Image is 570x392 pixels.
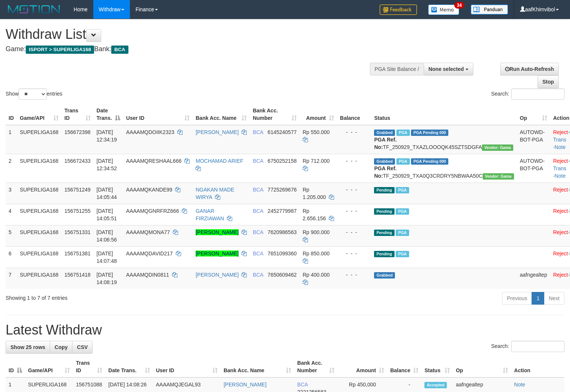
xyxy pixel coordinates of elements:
th: Balance [337,104,371,125]
span: ISPORT > SUPERLIGA168 [26,46,94,54]
span: BCA [297,382,308,388]
a: Reject [553,129,568,135]
th: User ID: activate to sort column ascending [153,356,221,377]
span: [DATE] 12:34:19 [97,129,117,143]
span: None selected [429,66,464,72]
span: AAAAMQMONA77 [126,229,170,235]
span: Pending [374,187,394,193]
div: - - - [340,128,368,136]
span: BCA [253,158,263,164]
td: aafngealtep [517,268,550,289]
th: Bank Acc. Number: activate to sort column ascending [294,356,337,377]
span: Copy 7620986563 to clipboard [268,229,297,235]
span: AAAAMQKANDE99 [126,187,172,193]
div: - - - [340,157,368,165]
td: SUPERLIGA168 [17,225,62,246]
th: Game/API: activate to sort column ascending [17,104,62,125]
a: Next [544,292,564,305]
span: BCA [253,208,263,214]
input: Search: [511,88,564,100]
td: SUPERLIGA168 [17,246,62,268]
span: 156751331 [65,229,91,235]
td: 2 [6,154,17,183]
span: Rp 550.000 [303,129,330,135]
span: AAAAMQGNRFRZ666 [126,208,179,214]
span: Rp 712.000 [303,158,330,164]
span: AAAAMQRESHAAL666 [126,158,182,164]
th: Op: activate to sort column ascending [517,104,550,125]
td: AUTOWD-BOT-PGA [517,154,550,183]
th: Trans ID: activate to sort column ascending [62,104,94,125]
a: [PERSON_NAME] [224,382,267,388]
a: [PERSON_NAME] [196,129,239,135]
b: PGA Ref. No: [374,165,396,179]
span: Marked by aafsoycanthlai [396,251,409,257]
th: ID [6,104,17,125]
span: Copy 6750252158 to clipboard [268,158,297,164]
span: Pending [374,230,394,236]
span: Copy 7725269676 to clipboard [268,187,297,193]
button: None selected [424,63,473,75]
th: User ID: activate to sort column ascending [123,104,193,125]
a: [PERSON_NAME] [196,251,239,256]
img: Feedback.jpg [380,4,417,15]
img: Button%20Memo.svg [428,4,460,15]
a: MOCHAMAD ARIEF [196,158,243,164]
span: 156672398 [65,129,91,135]
a: Note [555,144,566,150]
span: AAAAMQDIN0811 [126,272,169,278]
th: Trans ID: activate to sort column ascending [73,356,105,377]
div: - - - [340,271,368,279]
th: Amount: activate to sort column ascending [300,104,337,125]
span: 156751255 [65,208,91,214]
img: MOTION_logo.png [6,4,62,15]
th: Status [371,104,517,125]
span: Copy 7650609462 to clipboard [268,272,297,278]
span: 156751381 [65,251,91,256]
span: Copy [54,344,68,350]
label: Search: [491,341,564,352]
span: Pending [374,208,394,215]
a: Previous [502,292,532,305]
a: Stop [538,75,559,88]
td: SUPERLIGA168 [17,154,62,183]
th: Bank Acc. Name: activate to sort column ascending [221,356,294,377]
span: BCA [111,46,128,54]
input: Search: [511,341,564,352]
th: Action [511,356,564,377]
h4: Game: Bank: [6,46,373,53]
a: Reject [553,229,568,235]
td: 6 [6,246,17,268]
span: Grabbed [374,158,395,165]
td: SUPERLIGA168 [17,268,62,289]
a: Run Auto-Refresh [500,63,559,75]
span: Copy 6145240577 to clipboard [268,129,297,135]
a: Reject [553,187,568,193]
a: Show 25 rows [6,341,50,354]
th: Status: activate to sort column ascending [421,356,453,377]
span: BCA [253,251,263,256]
td: 4 [6,204,17,225]
td: 3 [6,183,17,204]
div: Showing 1 to 7 of 7 entries [6,291,232,302]
span: [DATE] 14:07:48 [97,251,117,264]
img: panduan.png [471,4,508,15]
label: Show entries [6,88,62,100]
div: - - - [340,186,368,193]
span: Vendor URL: https://trx31.1velocity.biz [483,173,514,180]
a: Reject [553,272,568,278]
span: 34 [454,2,464,9]
a: Copy [50,341,72,354]
span: [DATE] 14:06:56 [97,229,117,243]
span: BCA [253,129,263,135]
a: GANAR FIRZIAWAN [196,208,224,221]
th: Date Trans.: activate to sort column ascending [105,356,153,377]
span: Marked by aafsoycanthlai [396,158,409,165]
a: Reject [553,208,568,214]
div: - - - [340,250,368,257]
a: Note [555,173,566,179]
td: 1 [6,125,17,154]
a: 1 [532,292,544,305]
th: Bank Acc. Number: activate to sort column ascending [250,104,300,125]
th: Game/API: activate to sort column ascending [25,356,73,377]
